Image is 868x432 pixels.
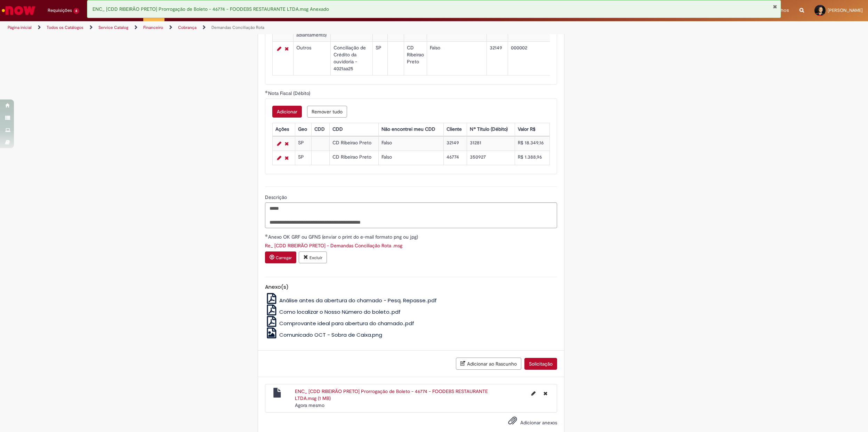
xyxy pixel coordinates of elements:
button: Editar nome de arquivo ENC_ [CDD RIBEIRÃO PRETO] Prorrogação de Boleto - 46774 - FOODEBS RESTAURA... [527,388,540,399]
td: 31281 [467,136,515,151]
span: Obrigatório Preenchido [265,234,268,237]
span: [PERSON_NAME] [828,7,863,13]
a: Service Catalog [98,25,128,30]
td: SP [295,136,312,151]
th: CDD [312,123,329,136]
span: Nota Fiscal (Débito) [268,90,312,96]
small: Carregar [276,255,292,261]
a: Editar Linha 1 [275,139,283,148]
a: Cobrança [178,25,196,30]
a: Comprovante ideal para abertura do chamado..pdf [265,320,415,327]
a: Página inicial [8,25,32,30]
span: Adicionar anexos [520,419,557,426]
th: Cliente [444,123,467,136]
td: SP [372,41,387,75]
a: Análise antes da abertura do chamado - Pesq. Repasse..pdf [265,297,437,304]
button: Excluir ENC_ [CDD RIBEIRÃO PRETO] Prorrogação de Boleto - 46774 - FOODEBS RESTAURANTE LTDA.msg [539,388,552,399]
td: 32149 [444,136,467,151]
span: Descrição [265,194,288,200]
span: Análise antes da abertura do chamado - Pesq. Repasse..pdf [279,297,437,304]
span: Comunicado OCT - Sobra de Caixa.png [279,331,382,338]
a: Download de Re_ [CDD RIBEIRÃO PRETO] - Demandas Conciliação Rota .msg [265,242,402,249]
span: Requisições [48,7,72,14]
td: Falso [378,136,444,151]
th: CDD [329,123,378,136]
a: ENC_ [CDD RIBEIRÃO PRETO] Prorrogação de Boleto - 46774 - FOODEBS RESTAURANTE LTDA.msg (1 MB) [295,388,488,401]
button: Excluir anexo Re_ [CDD RIBEIRÃO PRETO] - Demandas Conciliação Rota .msg [299,251,327,263]
button: Adicionar anexos [506,414,519,430]
a: Todos os Catálogos [47,25,83,30]
a: Financeiro [143,25,163,30]
td: Falso [427,41,487,75]
td: Outros [293,41,330,75]
button: Fechar Notificação [773,4,777,9]
h5: Anexo(s) [265,284,557,290]
button: Add a row for Nota Fiscal (Débito) [272,106,302,118]
small: Excluir [310,255,322,261]
span: Agora mesmo [295,402,324,408]
td: 000002 [508,41,553,75]
button: Carregar anexo de Anexo OK GRF ou GFNS (enviar o print do e-mail formato png ou jpg) Required [265,251,296,263]
a: Editar Linha 2 [275,154,283,162]
time: 29/08/2025 10:15:06 [295,402,324,408]
td: Falso [378,151,444,165]
td: R$ 1.388,96 [515,151,549,165]
span: Comprovante ideal para abertura do chamado..pdf [279,320,414,327]
a: Remover linha 1 [283,139,290,148]
span: Obrigatório Preenchido [265,90,268,93]
th: Geo [295,123,312,136]
ul: Trilhas de página [5,21,573,34]
td: 46774 [444,151,467,165]
button: Solicitação [524,358,557,370]
td: R$ 18.349,16 [515,136,549,151]
td: Conciliação de Crédito da ouvidoria - 4021aa25 [330,41,372,75]
td: CD Ribeirao Preto [404,41,427,75]
td: CD Ribeirao Preto [329,136,378,151]
td: CD Ribeirao Preto [329,151,378,165]
th: Nº Título (Débito) [467,123,515,136]
td: SP [295,151,312,165]
textarea: Descrição [265,202,557,229]
span: Como localizar o Nosso Número do boleto..pdf [279,308,401,315]
td: 350927 [467,151,515,165]
th: Valor R$ [515,123,549,136]
a: Editar Linha 2 [275,45,283,53]
a: Remover linha 2 [283,45,290,53]
td: 32149 [487,41,508,75]
button: Adicionar ao Rascunho [456,358,521,370]
span: Anexo OK GRF ou GFNS (enviar o print do e-mail formato png ou jpg) [268,234,419,240]
a: Remover linha 2 [283,154,290,162]
th: Não encontrei meu CDD [378,123,444,136]
span: 6 [73,8,79,14]
button: Remove all rows for Nota Fiscal (Débito) [307,106,347,118]
a: Como localizar o Nosso Número do boleto..pdf [265,308,401,315]
img: ServiceNow [1,3,37,17]
span: ENC_ [CDD RIBEIRÃO PRETO] Prorrogação de Boleto - 46774 - FOODEBS RESTAURANTE LTDA.msg Anexado [93,6,329,12]
a: Comunicado OCT - Sobra de Caixa.png [265,331,383,338]
th: Ações [272,123,295,136]
a: Demandas Conciliação Rota [211,25,264,30]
